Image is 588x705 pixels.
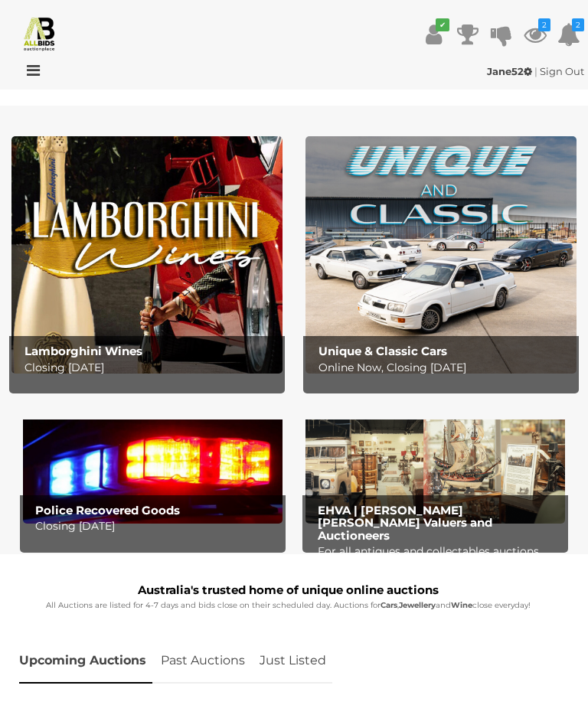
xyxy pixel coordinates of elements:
[557,21,580,48] a: 2
[381,600,397,610] strong: Cars
[305,136,577,374] a: Unique & Classic Cars Unique & Classic Cars Online Now, Closing [DATE]
[487,65,534,77] a: Jane52
[19,584,557,597] h1: Australia's trusted home of unique online auctions
[318,542,560,580] p: For all antiques and collectables auctions visit: EHVA
[23,404,283,524] img: Police Recovered Goods
[23,404,283,524] a: Police Recovered Goods Police Recovered Goods Closing [DATE]
[11,136,283,374] a: Lamborghini Wines Lamborghini Wines Closing [DATE]
[11,136,283,374] img: Lamborghini Wines
[524,21,547,48] a: 2
[253,638,332,684] a: Just Listed
[155,638,251,684] a: Past Auctions
[399,600,436,610] strong: Jewellery
[538,18,550,31] i: 2
[24,358,278,377] p: Closing [DATE]
[35,503,180,517] b: Police Recovered Goods
[534,65,537,77] span: |
[451,600,472,610] strong: Wine
[305,404,565,524] a: EHVA | Evans Hastings Valuers and Auctioneers EHVA | [PERSON_NAME] [PERSON_NAME] Valuers and Auct...
[318,503,492,543] b: EHVA | [PERSON_NAME] [PERSON_NAME] Valuers and Auctioneers
[19,599,557,612] p: All Auctions are listed for 4-7 days and bids close on their scheduled day. Auctions for , and cl...
[305,404,565,524] img: EHVA | Evans Hastings Valuers and Auctioneers
[436,18,449,31] i: ✔
[305,136,577,374] img: Unique & Classic Cars
[318,344,447,358] b: Unique & Classic Cars
[21,15,57,51] img: Allbids.com.au
[423,21,446,48] a: ✔
[318,358,572,377] p: Online Now, Closing [DATE]
[35,517,278,536] p: Closing [DATE]
[572,18,584,31] i: 2
[487,65,532,77] strong: Jane52
[19,638,152,684] a: Upcoming Auctions
[24,344,142,358] b: Lamborghini Wines
[540,65,584,77] a: Sign Out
